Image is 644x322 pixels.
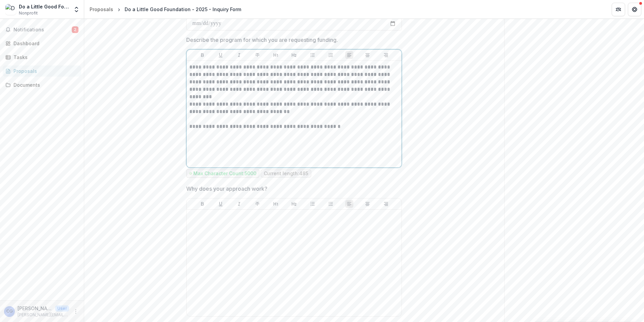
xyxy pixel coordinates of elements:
[345,200,353,208] button: Align Left
[327,200,335,208] button: Ordered List
[253,200,261,208] button: Strike
[235,200,243,208] button: Italicize
[90,6,113,13] div: Proposals
[55,305,69,312] p: User
[198,200,206,208] button: Bold
[272,200,280,208] button: Heading 1
[3,65,81,77] a: Proposals
[382,51,390,59] button: Align Right
[13,54,76,61] div: Tasks
[72,307,80,316] button: More
[13,27,72,33] span: Notifications
[3,52,81,63] a: Tasks
[87,4,116,14] a: Proposals
[18,305,53,312] p: [PERSON_NAME]
[198,51,206,59] button: Bold
[125,6,241,13] div: Do a Little Good Foundation - 2025 - Inquiry Form
[253,51,261,59] button: Strike
[19,3,69,10] div: Do a Little Good Foundation
[193,171,256,177] p: Max Character Count: 5000
[87,4,244,14] nav: breadcrumb
[72,3,81,16] button: Open entity switcher
[309,51,317,59] button: Bullet List
[612,3,625,16] button: Partners
[5,4,16,15] img: Do a Little Good Foundation
[628,3,641,16] button: Get Help
[13,40,76,47] div: Dashboard
[290,51,298,59] button: Heading 2
[217,51,225,59] button: Underline
[19,10,38,16] span: Nonprofit
[18,312,69,318] p: [PERSON_NAME][EMAIL_ADDRESS][DOMAIN_NAME]
[13,81,76,88] div: Documents
[264,171,308,177] p: Current length: 485
[327,51,335,59] button: Ordered List
[186,185,267,193] p: Why does your approach work?
[345,51,353,59] button: Align Left
[3,24,81,35] button: Notifications2
[72,26,78,33] span: 2
[290,200,298,208] button: Heading 2
[186,36,338,44] p: Describe the program for which you are requesting funding.
[235,51,243,59] button: Italicize
[13,68,76,75] div: Proposals
[217,200,225,208] button: Underline
[382,200,390,208] button: Align Right
[6,309,13,314] div: Cari Gardner
[3,38,81,49] a: Dashboard
[363,200,372,208] button: Align Center
[363,51,372,59] button: Align Center
[272,51,280,59] button: Heading 1
[3,79,81,90] a: Documents
[309,200,317,208] button: Bullet List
